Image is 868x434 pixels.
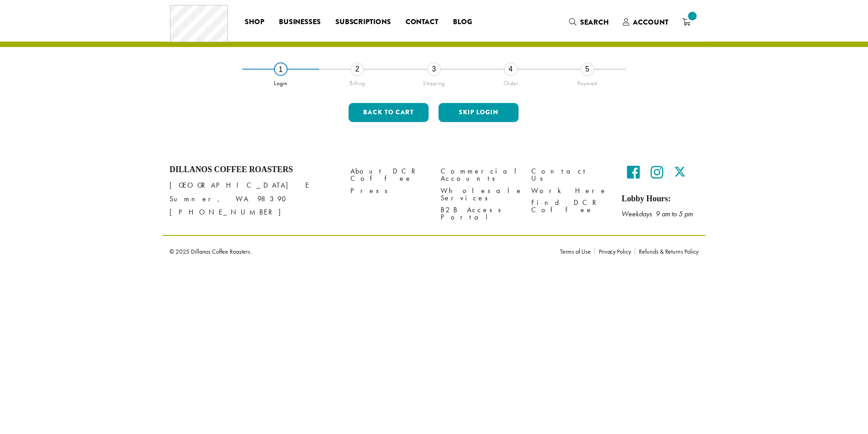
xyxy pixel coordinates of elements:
[627,209,699,219] em: Weekdays 9 am to 5 pm
[353,61,367,75] div: 2
[638,15,673,26] span: Account
[247,15,267,26] span: Shop
[401,13,449,27] a: Contact
[585,15,613,26] span: Search
[535,197,613,216] a: Find DCR Coffee
[627,194,704,204] h5: Lobby Hours:
[171,178,339,219] p: [GEOGRAPHIC_DATA] E Sumner, WA 98390 [PHONE_NUMBER]
[476,75,554,86] div: Order
[508,61,522,75] div: 4
[353,164,431,184] a: About DCR Coffee
[585,61,599,75] div: 5
[431,61,444,75] div: 3
[444,204,522,224] a: B2B Access Portal
[565,248,599,255] a: Terms of Use
[331,13,401,27] a: Subscriptions
[399,75,476,86] div: Shipping
[449,13,483,27] a: Blog
[535,184,613,197] a: Work Here
[338,15,394,26] span: Subscriptions
[621,13,681,28] a: Account
[351,102,432,121] button: Back to cart
[281,15,324,26] span: Businesses
[553,75,631,86] div: Payment
[444,184,522,204] a: Wholesale Services
[640,248,704,255] a: Refunds & Returns Policy
[240,13,274,27] a: Shop
[444,164,522,184] a: Commercial Accounts
[409,15,442,26] span: Contact
[171,164,339,174] h4: Dillanos Coffee Roasters
[535,164,613,184] a: Contact Us
[442,102,523,121] button: Skip Login
[599,248,640,255] a: Privacy Policy
[244,75,322,86] div: Login
[274,13,331,27] a: Businesses
[457,15,476,26] span: Blog
[322,75,399,86] div: Billing
[276,61,290,75] div: 1
[566,13,621,28] a: Search
[353,184,431,197] a: Press
[171,248,551,255] p: © 2025 Dillanos Coffee Roasters.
